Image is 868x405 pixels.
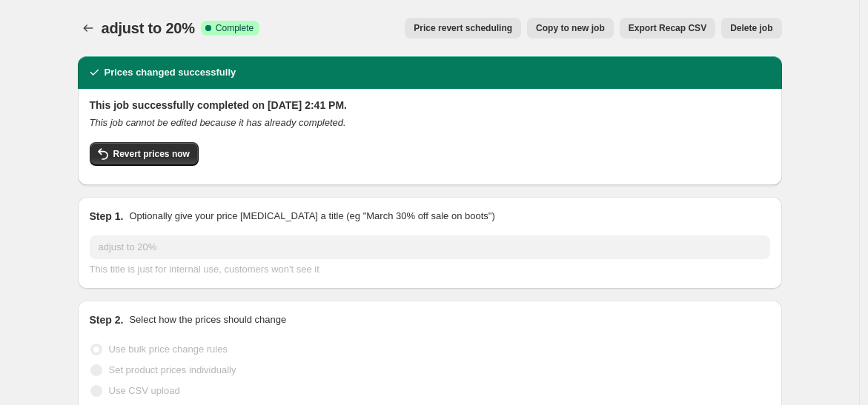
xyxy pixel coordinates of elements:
[90,235,770,259] input: 30% off holiday sale
[536,22,605,34] span: Copy to new job
[620,18,715,39] button: Export Recap CSV
[527,18,614,39] button: Copy to new job
[414,22,512,34] span: Price revert scheduling
[90,98,770,113] h2: This job successfully completed on [DATE] 2:41 PM.
[113,148,190,160] span: Revert prices now
[129,209,494,224] p: Optionally give your price [MEDICAL_DATA] a title (eg "March 30% off sale on boots")
[109,344,228,355] span: Use bulk price change rules
[629,22,706,34] span: Export Recap CSV
[102,20,195,36] span: adjust to 20%
[90,312,124,327] h2: Step 2.
[405,18,521,39] button: Price revert scheduling
[90,142,199,166] button: Revert prices now
[90,117,346,128] i: This job cannot be edited because it has already completed.
[129,312,286,327] p: Select how the prices should change
[78,18,99,39] button: Price change jobs
[109,385,180,396] span: Use CSV upload
[216,22,254,34] span: Complete
[730,22,772,34] span: Delete job
[109,364,236,375] span: Set product prices individually
[105,65,236,80] h2: Prices changed successfully
[90,264,319,275] span: This title is just for internal use, customers won't see it
[721,18,781,39] button: Delete job
[90,209,124,224] h2: Step 1.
